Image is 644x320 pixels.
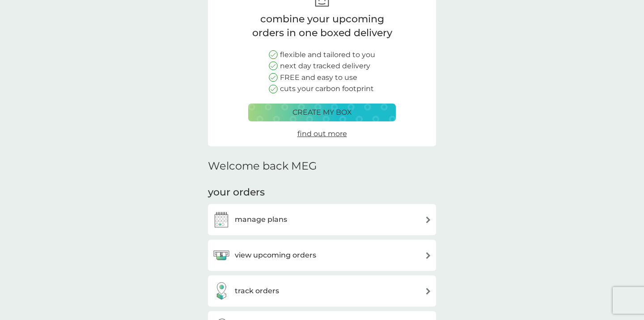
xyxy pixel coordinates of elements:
h2: Welcome back MEG [208,160,317,173]
p: FREE and easy to use [280,72,357,83]
p: next day tracked delivery [280,60,370,72]
h3: manage plans [235,214,287,225]
p: create my box [292,107,352,118]
span: find out more [297,129,347,138]
h3: view upcoming orders [235,249,316,261]
a: find out more [297,128,347,140]
p: cuts your carbon footprint [280,83,374,95]
h3: track orders [235,285,279,297]
h3: your orders [208,186,265,199]
img: arrow right [425,252,432,259]
p: flexible and tailored to you [280,49,375,61]
button: create my box [248,104,396,121]
img: arrow right [425,216,432,223]
img: arrow right [425,288,432,295]
p: combine your upcoming orders in one boxed delivery [248,12,396,40]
